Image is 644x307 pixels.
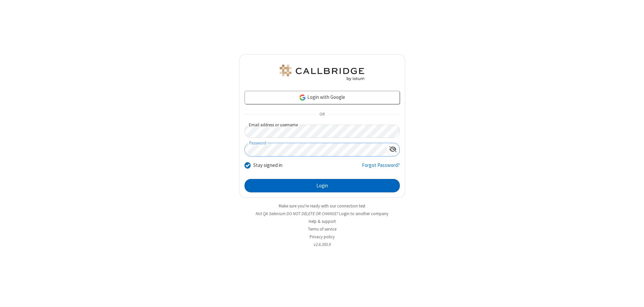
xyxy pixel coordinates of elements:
span: OR [317,110,327,119]
input: Password [245,143,386,156]
button: Login to another company [339,210,388,217]
a: Help & support [309,219,336,224]
a: Terms of service [308,226,336,232]
label: Stay signed in [253,162,282,169]
div: Show password [386,143,399,156]
a: Login with Google [245,91,400,104]
img: google-icon.png [299,94,306,101]
input: Email address or username [245,125,400,138]
li: v2.6.350.9 [239,241,405,248]
a: Privacy policy [310,234,335,240]
li: Not QA Selenium DO NOT DELETE OR CHANGE? [239,210,405,217]
a: Make sure you're ready with our connection test [279,203,365,209]
button: Login [245,179,400,192]
img: QA Selenium DO NOT DELETE OR CHANGE [278,65,366,81]
a: Forgot Password? [362,162,400,174]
